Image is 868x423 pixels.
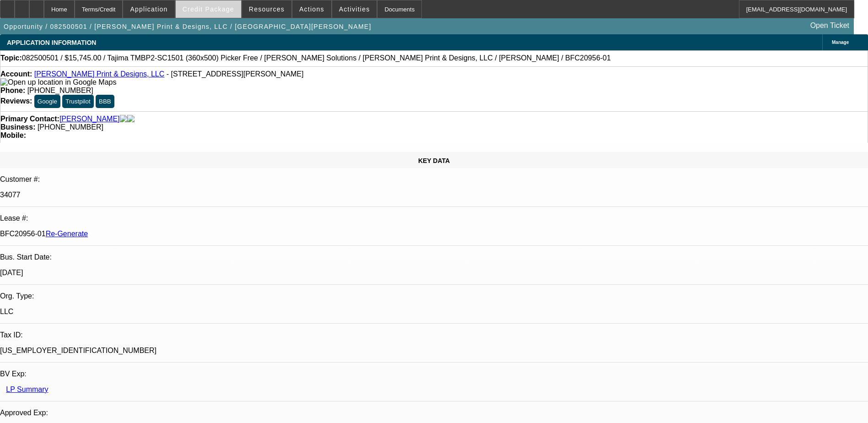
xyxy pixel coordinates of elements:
[0,87,25,94] strong: Phone:
[0,97,32,105] strong: Reviews:
[62,95,93,108] button: Trustpilot
[0,131,26,139] strong: Mobile:
[123,0,174,18] button: Application
[183,5,234,13] span: Credit Package
[6,385,48,393] a: LP Summary
[242,0,291,18] button: Resources
[0,78,116,87] img: Open up location in Google Maps
[59,115,120,123] a: [PERSON_NAME]
[46,230,88,238] a: Re-Generate
[96,95,114,108] button: BBB
[34,95,60,108] button: Google
[120,115,127,123] img: facebook-icon.png
[176,0,241,18] button: Credit Package
[832,40,849,45] span: Manage
[130,5,167,13] span: Application
[22,54,611,62] span: 082500501 / $15,745.00 / Tajima TMBP2-SC1501 (360x500) Picker Free / [PERSON_NAME] Solutions / [P...
[0,70,32,78] strong: Account:
[27,87,93,94] span: [PHONE_NUMBER]
[4,23,372,30] span: Opportunity / 082500501 / [PERSON_NAME] Print & Designs, LLC / [GEOGRAPHIC_DATA][PERSON_NAME]
[167,70,304,78] span: - [STREET_ADDRESS][PERSON_NAME]
[7,39,96,46] span: APPLICATION INFORMATION
[34,70,165,78] a: [PERSON_NAME] Print & Designs, LLC
[299,5,324,13] span: Actions
[249,5,285,13] span: Resources
[339,5,370,13] span: Activities
[332,0,377,18] button: Activities
[807,18,853,33] a: Open Ticket
[0,54,22,62] strong: Topic:
[418,157,450,164] span: KEY DATA
[292,0,331,18] button: Actions
[38,123,103,131] span: [PHONE_NUMBER]
[127,115,135,123] img: linkedin-icon.png
[0,123,35,131] strong: Business:
[0,115,59,123] strong: Primary Contact:
[0,78,116,86] a: View Google Maps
